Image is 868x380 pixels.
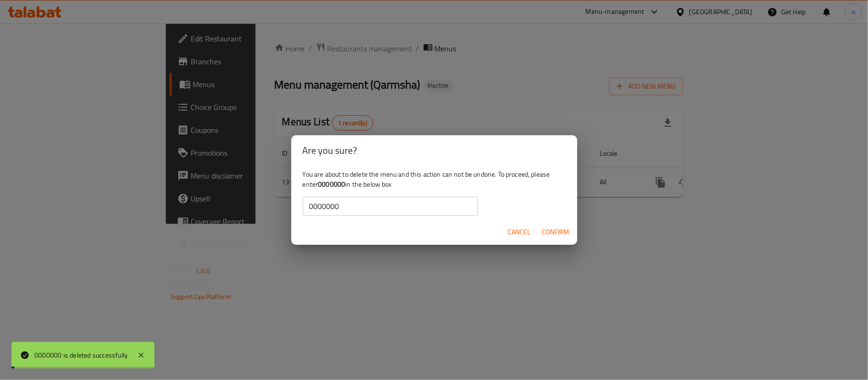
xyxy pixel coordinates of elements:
[542,226,570,238] span: Confirm
[303,143,566,158] h2: Are you sure?
[504,223,535,241] button: Cancel
[34,350,128,360] div: 0000000 is deleted successfully
[508,226,531,238] span: Cancel
[318,178,345,190] b: 0000000
[291,166,577,219] div: You are about to delete the menu and this action can not be undone. To proceed, please enter in t...
[539,223,573,241] button: Confirm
